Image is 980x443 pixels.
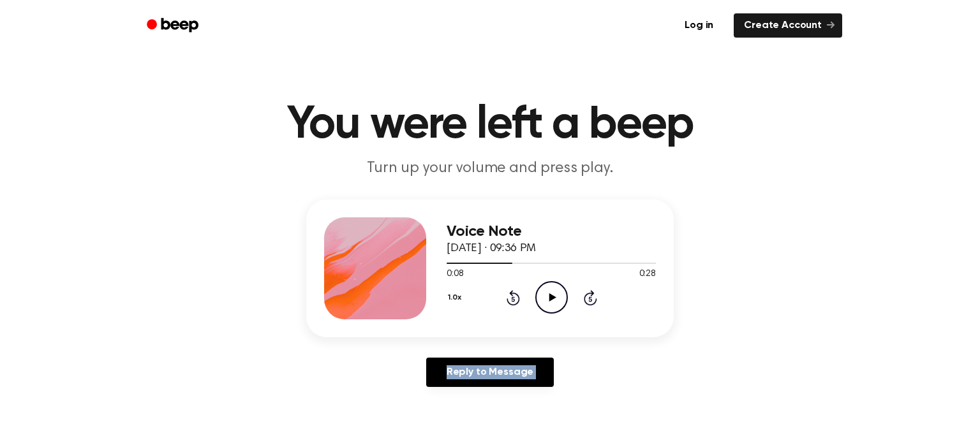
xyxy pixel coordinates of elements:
[426,358,554,387] a: Reply to Message
[447,243,536,254] span: [DATE] · 09:36 PM
[447,268,463,281] span: 0:08
[245,158,735,179] p: Turn up your volume and press play.
[734,13,842,38] a: Create Account
[639,268,656,281] span: 0:28
[447,223,656,240] h3: Voice Note
[447,287,466,309] button: 1.0x
[163,102,817,148] h1: You were left a beep
[672,11,726,40] a: Log in
[138,13,210,38] a: Beep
